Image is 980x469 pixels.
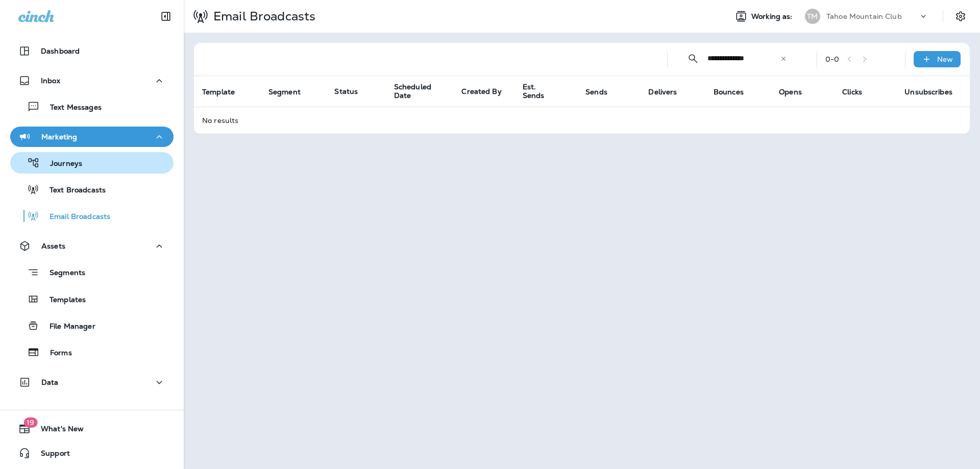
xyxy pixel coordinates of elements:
span: Opens [779,88,802,96]
button: Marketing [10,127,174,147]
p: Journeys [40,159,82,169]
span: Support [31,449,70,461]
button: 19What's New [10,418,174,439]
button: Forms [10,341,174,363]
button: Assets [10,236,174,256]
span: Bounces [714,88,744,96]
span: Opens [779,87,815,96]
span: Clicks [842,87,875,96]
span: Est. Sends [523,83,573,100]
span: Delivers [648,88,677,96]
button: Templates [10,288,174,310]
p: New [937,55,953,63]
span: 19 [23,417,37,428]
p: Email Broadcasts [209,9,315,24]
button: File Manager [10,315,174,336]
button: Inbox [10,70,174,91]
p: Inbox [41,77,60,85]
span: Delivers [648,87,690,96]
span: Scheduled Date [394,83,436,100]
p: Assets [41,242,65,250]
button: Collapse Sidebar [152,6,180,27]
span: Unsubscribes [904,88,952,96]
button: Settings [951,7,970,26]
button: Text Messages [10,96,174,117]
p: Marketing [41,133,77,141]
button: Data [10,372,174,392]
span: Template [202,88,235,96]
span: Bounces [714,87,757,96]
div: TM [805,9,820,24]
span: Status [334,87,358,96]
p: Segments [39,268,85,279]
p: File Manager [39,322,95,332]
button: Segments [10,261,174,283]
span: Segment [268,87,314,96]
span: Created By [461,87,501,96]
span: Sends [585,87,621,96]
td: No results [194,107,970,134]
span: Scheduled Date [394,83,450,100]
span: What's New [31,425,84,437]
p: Email Broadcasts [39,212,110,222]
span: Template [202,87,248,96]
div: 0 - 0 [825,55,839,63]
span: Working as: [751,12,795,21]
span: Unsubscribes [904,87,966,96]
button: Email Broadcasts [10,205,174,227]
span: Segment [268,88,301,96]
button: Support [10,443,174,463]
p: Data [41,378,59,386]
button: Journeys [10,152,174,174]
p: Dashboard [41,47,80,55]
button: Dashboard [10,41,174,61]
p: Tahoe Mountain Club [826,12,902,20]
p: Text Messages [40,103,102,113]
span: Sends [585,88,607,96]
p: Text Broadcasts [39,186,106,195]
span: Est. Sends [523,83,560,100]
button: Text Broadcasts [10,179,174,200]
p: Forms [40,349,72,358]
span: Clicks [842,88,862,96]
button: Collapse Search [683,48,703,69]
p: Templates [39,295,86,305]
